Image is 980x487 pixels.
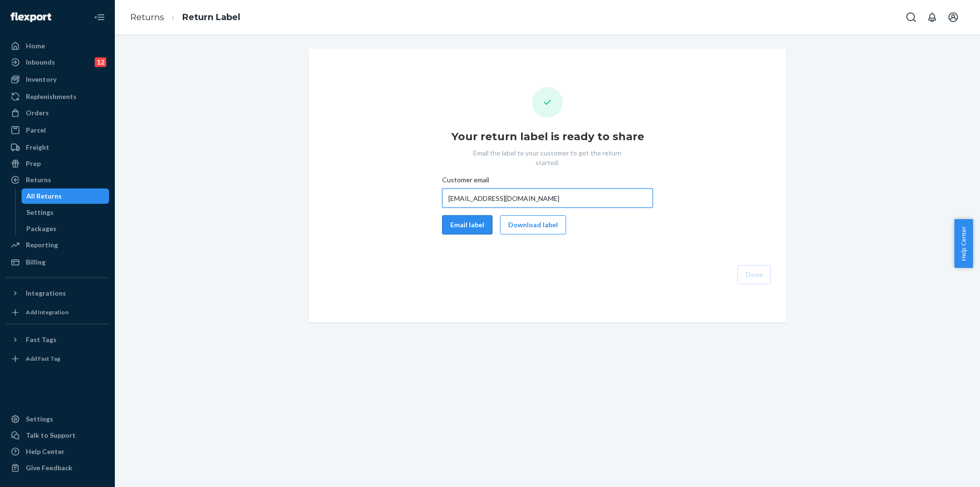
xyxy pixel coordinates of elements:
[6,172,109,188] a: Returns
[6,428,109,443] a: Talk to Support
[500,215,566,234] button: Download label
[26,308,68,316] div: Add Integration
[6,38,109,54] a: Home
[26,143,49,152] div: Freight
[737,265,771,284] button: Done
[26,92,77,101] div: Replenishments
[6,351,109,366] a: Add Fast Tag
[6,140,109,155] a: Freight
[26,414,53,424] div: Settings
[954,219,973,268] button: Help Center
[26,335,56,344] div: Fast Tags
[6,89,109,104] a: Replenishments
[26,57,55,67] div: Inbounds
[26,431,76,440] div: Talk to Support
[6,105,109,121] a: Orders
[6,237,109,253] a: Reporting
[95,57,106,67] div: 12
[451,129,644,144] h1: Your return label is ready to share
[6,156,109,171] a: Prep
[26,463,72,473] div: Give Feedback
[442,215,492,234] button: Email label
[26,175,51,185] div: Returns
[923,8,942,27] button: Open notifications
[26,108,49,118] div: Orders
[90,8,109,27] button: Close Navigation
[22,221,110,236] a: Packages
[6,332,109,347] button: Fast Tags
[130,12,164,22] a: Returns
[6,55,109,70] a: Inbounds12
[6,122,109,138] a: Parcel
[26,191,62,201] div: All Returns
[6,444,109,459] a: Help Center
[26,125,46,135] div: Parcel
[26,288,66,298] div: Integrations
[22,188,110,204] a: All Returns
[122,3,248,32] ol: breadcrumbs
[6,255,109,270] a: Billing
[26,257,45,267] div: Billing
[26,224,56,233] div: Packages
[22,205,110,220] a: Settings
[442,188,653,208] input: Customer email
[182,12,240,22] a: Return Label
[442,175,489,188] span: Customer email
[26,159,41,168] div: Prep
[902,8,921,27] button: Open Search Box
[944,8,963,27] button: Open account menu
[6,286,109,301] button: Integrations
[6,411,109,427] a: Settings
[26,447,65,456] div: Help Center
[11,12,51,22] img: Flexport logo
[6,305,109,320] a: Add Integration
[26,41,45,51] div: Home
[26,75,56,84] div: Inventory
[26,208,54,217] div: Settings
[6,72,109,87] a: Inventory
[26,354,60,363] div: Add Fast Tag
[6,460,109,476] button: Give Feedback
[464,148,631,167] p: Email the label to your customer to get the return started.
[26,240,58,250] div: Reporting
